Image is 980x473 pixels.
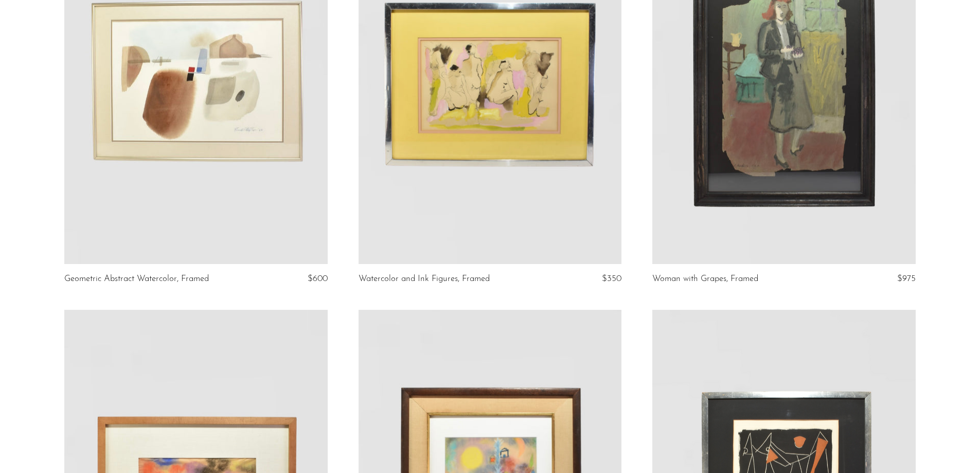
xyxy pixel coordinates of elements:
a: Watercolor and Ink Figures, Framed [359,274,490,284]
a: Geometric Abstract Watercolor, Framed [64,274,209,284]
span: $600 [308,274,328,283]
span: $975 [897,274,916,283]
a: Woman with Grapes, Framed [652,274,758,284]
span: $350 [602,274,621,283]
